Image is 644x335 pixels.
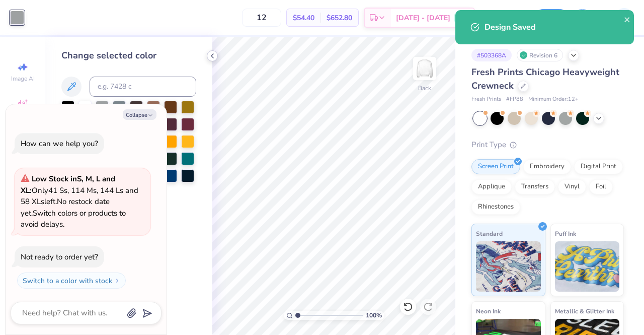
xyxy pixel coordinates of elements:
[471,95,501,104] span: Fresh Prints
[523,159,571,174] div: Embroidery
[471,159,520,174] div: Screen Print
[471,139,624,151] div: Print Type
[476,241,541,292] img: Standard
[476,306,501,316] span: Neon Ink
[21,252,98,262] div: Not ready to order yet?
[517,49,563,61] div: Revision 6
[61,49,196,62] div: Change selected color
[515,179,555,194] div: Transfers
[555,306,614,316] span: Metallic & Glitter Ink
[21,174,138,229] span: Only 41 Ss, 114 Ms, 144 Ls and 58 XLs left. Switch colors or products to avoid delays.
[589,179,613,194] div: Foil
[327,13,352,23] span: $652.80
[471,199,520,215] div: Rhinestones
[123,109,156,120] button: Collapse
[21,174,115,195] strong: Low Stock in S, M, L and XL :
[17,273,126,289] button: Switch to a color with stock
[558,179,586,194] div: Vinyl
[242,9,281,27] input: – –
[471,66,619,92] span: Fresh Prints Chicago Heavyweight Crewneck
[418,84,431,93] div: Back
[21,196,110,218] span: No restock date yet.
[555,228,576,239] span: Puff Ink
[396,13,450,23] span: [DATE] - [DATE]
[114,278,120,284] img: Switch to a color with stock
[506,95,523,104] span: # FP88
[11,75,35,83] span: Image AI
[480,8,529,28] input: Untitled Design
[366,311,382,320] span: 100 %
[555,241,620,292] img: Puff Ink
[90,77,196,97] input: e.g. 7428 c
[471,49,512,61] div: # 503368A
[476,228,503,239] span: Standard
[528,95,579,104] span: Minimum Order: 12 +
[485,21,626,33] div: Design Saved
[624,13,631,25] button: close
[21,139,98,149] div: How can we help you?
[471,179,512,194] div: Applique
[293,13,314,23] span: $54.40
[415,58,435,79] img: Back
[574,159,623,174] div: Digital Print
